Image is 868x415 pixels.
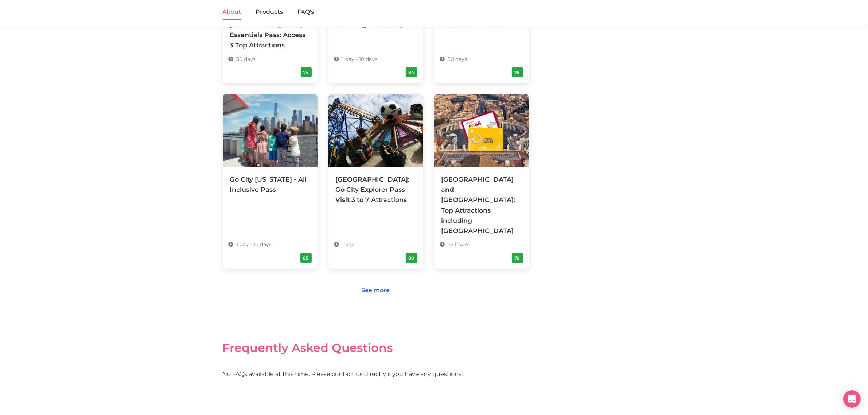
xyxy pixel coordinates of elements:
span: 1 day [342,241,355,248]
span: 1 day - 10 days [237,241,272,248]
a: Go City [US_STATE] - All Inclusive Pass 1 day - 10 days 85 [223,94,318,228]
img: Seoul: Go City Explorer Pass - Visit 3 to 7 Attractions [328,94,423,167]
div: [GEOGRAPHIC_DATA]: Go City Explorer Pass - Visit 3 to 7 Attractions [336,174,416,205]
div: 79 [512,67,523,77]
div: Open Intercom Messenger [843,390,861,408]
div: 79 [512,253,523,263]
img: Rome and Vatican Pass: Top Attractions including Colosseum [434,94,529,167]
div: Go City [US_STATE] - All Inclusive Pass [230,174,310,195]
span: 30 days [237,56,256,62]
a: [GEOGRAPHIC_DATA] and [GEOGRAPHIC_DATA]: Top Attractions including [GEOGRAPHIC_DATA] 72 hours 79 [434,94,529,269]
a: See more [357,283,395,297]
img: Go City New York - All Inclusive Pass [223,94,318,167]
div: 80 [406,253,417,263]
a: About [223,5,241,20]
div: 85 [300,253,312,263]
h2: Frequently Asked Questions [223,341,529,355]
span: 1 day - 10 days [342,56,378,62]
span: 72 hours [448,241,470,248]
a: Products [256,5,283,20]
div: [GEOGRAPHIC_DATA] and [GEOGRAPHIC_DATA]: Top Attractions including [GEOGRAPHIC_DATA] [441,174,522,236]
a: FAQ's [298,5,314,20]
div: 84 [406,67,417,77]
div: 74 [301,67,312,77]
span: 30 days [448,56,467,62]
p: No FAQs available at this time. Please contact us directly if you have any questions. [223,369,529,379]
a: [GEOGRAPHIC_DATA]: Go City Explorer Pass - Visit 3 to 7 Attractions 1 day 80 [328,94,423,238]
